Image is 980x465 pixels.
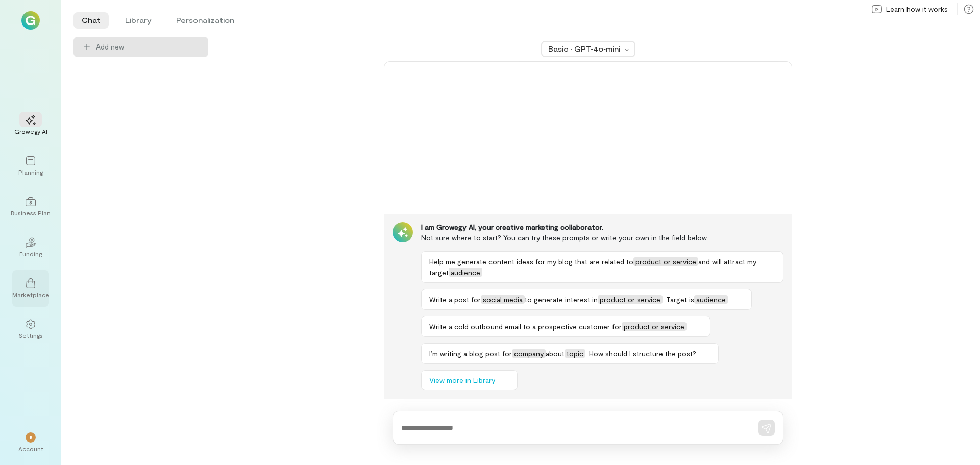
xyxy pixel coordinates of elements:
a: Growegy AI [12,107,49,143]
div: Not sure where to start? You can try these prompts or write your own in the field below. [421,232,783,243]
span: Write a post for [429,295,481,304]
span: topic [565,349,585,358]
span: company [512,349,546,358]
div: I am Growegy AI, your creative marketing collaborator. [421,222,783,232]
span: Add new [96,42,124,52]
span: product or service [598,295,663,304]
span: audience [449,268,482,277]
span: audience [694,295,728,304]
a: Business Plan [12,188,49,225]
div: Settings [19,331,43,339]
span: . How should I structure the post? [585,349,696,358]
button: View more in Library [421,370,518,390]
div: Funding [19,250,42,258]
div: Marketplace [12,290,50,299]
div: Account [18,445,43,453]
span: . [728,295,729,304]
div: Basic · GPT‑4o‑mini [548,44,622,54]
span: View more in Library [429,375,495,385]
span: to generate interest in [525,295,598,304]
div: Growegy AI [14,127,47,135]
span: . Target is [663,295,694,304]
button: Help me generate content ideas for my blog that are related toproduct or serviceand will attract ... [421,251,783,283]
a: Planning [12,148,49,184]
span: . [687,322,688,331]
li: Personalization [168,12,242,29]
a: Marketplace [12,270,49,307]
span: Help me generate content ideas for my blog that are related to [429,257,633,266]
button: I’m writing a blog post forcompanyabouttopic. How should I structure the post? [421,343,719,364]
span: . [482,268,484,277]
span: product or service [633,257,698,266]
li: Chat [73,12,109,29]
span: product or service [622,322,687,331]
span: about [546,349,565,358]
div: *Account [12,424,49,461]
a: Settings [12,311,49,348]
div: Business Plan [11,209,51,217]
div: Planning [18,168,43,176]
a: Funding [12,229,49,266]
span: Learn how it works [886,4,948,14]
li: Library [117,12,160,29]
button: Write a cold outbound email to a prospective customer forproduct or service. [421,316,710,337]
button: Write a post forsocial mediato generate interest inproduct or service. Target isaudience. [421,289,752,310]
span: Write a cold outbound email to a prospective customer for [429,322,622,331]
span: social media [481,295,525,304]
span: I’m writing a blog post for [429,349,512,358]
